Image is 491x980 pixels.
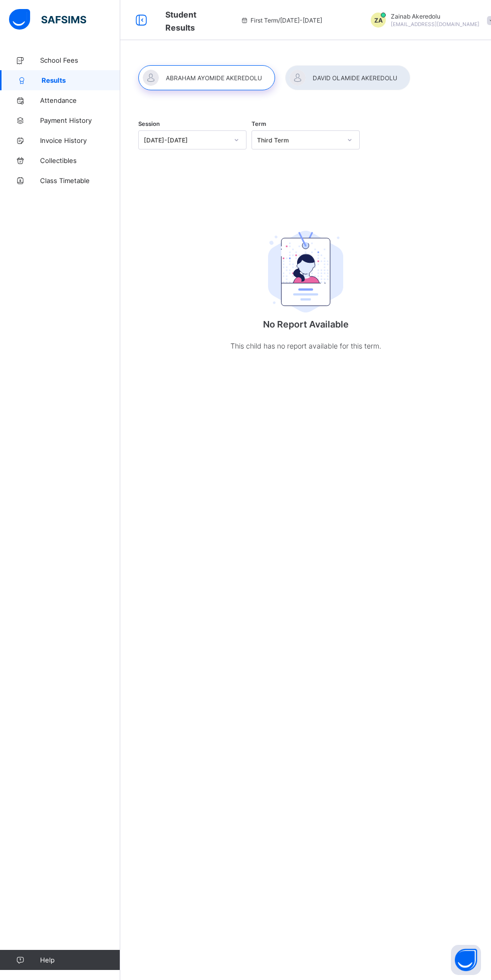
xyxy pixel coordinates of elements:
[374,17,383,24] span: ZA
[252,120,266,127] span: Term
[40,56,120,64] span: School Fees
[144,136,228,144] div: [DATE]-[DATE]
[205,203,406,373] div: No Report Available
[40,96,120,104] span: Attendance
[391,13,479,20] span: Zainab Akeredolu
[205,319,406,330] p: No Report Available
[9,9,86,30] img: safsims
[138,120,160,127] span: Session
[257,136,341,144] div: Third Term
[451,945,481,975] button: Open asap
[40,956,120,964] span: Help
[165,10,196,33] span: Student Results
[40,156,120,165] span: Collectibles
[268,231,343,313] img: student.207b5acb3037b72b59086e8b1a17b1d0.svg
[391,21,479,27] span: [EMAIL_ADDRESS][DOMAIN_NAME]
[240,17,322,24] span: session/term information
[205,340,406,352] p: This child has no report available for this term.
[40,177,120,185] span: Class Timetable
[42,76,120,84] span: Results
[40,116,120,124] span: Payment History
[40,136,120,144] span: Invoice History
